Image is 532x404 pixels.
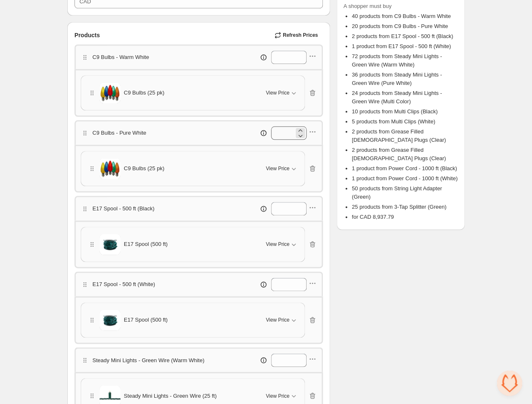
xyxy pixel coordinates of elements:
span: View Price [266,392,289,399]
span: Products [74,31,100,39]
li: 2 products from Grease Filled [DEMOGRAPHIC_DATA] Plugs (Clear) [352,128,458,144]
li: 2 products from E17 Spool - 500 ft (Black) [352,32,458,41]
button: Refresh Prices [271,29,323,41]
span: E17 Spool (500 ft) [124,240,168,248]
li: 50 products from String Light Adapter (Green) [352,184,458,201]
span: View Price [266,241,289,248]
li: 40 products from C9 Bulbs - Warm White [352,12,458,20]
img: E17 Spool (500 ft) [100,309,120,330]
p: Steady Mini Lights - Green Wire (Warm White) [92,356,205,364]
span: View Price [266,89,289,96]
li: 72 products from Steady Mini Lights - Green Wire (Warm White) [352,52,458,69]
li: 20 products from C9 Bulbs - Pure White [352,22,458,31]
span: C9 Bulbs (25 pk) [124,164,164,173]
li: 24 products from Steady Mini Lights - Green Wire (Multi Color) [352,89,458,106]
a: Open chat [497,371,522,396]
span: Refresh Prices [283,32,318,38]
span: View Price [266,165,289,172]
li: 36 products from Steady Mini Lights - Green Wire (Pure White) [352,71,458,87]
span: Steady Mini Lights - Green Wire (25 ft) [124,391,217,400]
li: 1 product from Power Cord - 1000 ft (Black) [352,164,458,173]
li: 5 products from Multi Clips (White) [352,118,458,126]
img: C9 Bulbs (25 pk) [100,82,120,103]
li: 1 product from E17 Spool - 500 ft (White) [352,42,458,51]
button: View Price [261,313,303,327]
li: 25 products from 3-Tap Splitter (Green) [352,203,458,211]
span: C9 Bulbs (25 pk) [124,89,164,97]
span: View Price [266,317,289,323]
li: 10 products from Multi Clips (Black) [352,107,458,116]
button: View Price [261,238,303,251]
p: C9 Bulbs - Warm White [92,53,149,61]
span: A shopper must buy [343,2,458,10]
button: View Price [261,389,303,402]
li: 1 product from Power Cord - 1000 ft (White) [352,174,458,183]
p: E17 Spool - 500 ft (Black) [92,205,154,213]
p: E17 Spool - 500 ft (White) [92,280,155,289]
li: 2 products from Grease Filled [DEMOGRAPHIC_DATA] Plugs (Clear) [352,146,458,163]
button: View Price [261,86,303,100]
img: C9 Bulbs (25 pk) [100,158,120,179]
img: E17 Spool (500 ft) [100,234,120,255]
button: View Price [261,162,303,175]
p: C9 Bulbs - Pure White [92,129,146,137]
li: for CAD 8,937.79 [352,213,458,221]
span: E17 Spool (500 ft) [124,316,168,324]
